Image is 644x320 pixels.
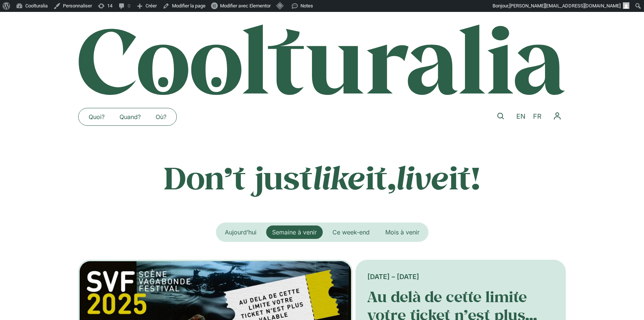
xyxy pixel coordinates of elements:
span: Semaine à venir [272,228,317,236]
a: Où? [148,111,174,123]
span: FR [533,112,542,120]
button: Permuter le menu [549,108,566,125]
em: live [396,157,449,198]
span: Aujourd’hui [225,228,256,236]
nav: Menu [81,111,174,123]
em: like [313,157,366,198]
span: Modifier avec Elementor [220,3,271,9]
span: Mois à venir [385,228,420,236]
a: EN [513,111,529,122]
a: FR [529,111,545,122]
p: Don’t just it, it! [78,159,566,196]
a: Quand? [112,111,148,123]
span: EN [516,112,526,120]
span: [PERSON_NAME][EMAIL_ADDRESS][DOMAIN_NAME] [509,3,621,9]
nav: Menu [549,108,566,125]
span: Ce week-end [332,228,370,236]
div: [DATE] – [DATE] [367,272,554,282]
a: Quoi? [81,111,112,123]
